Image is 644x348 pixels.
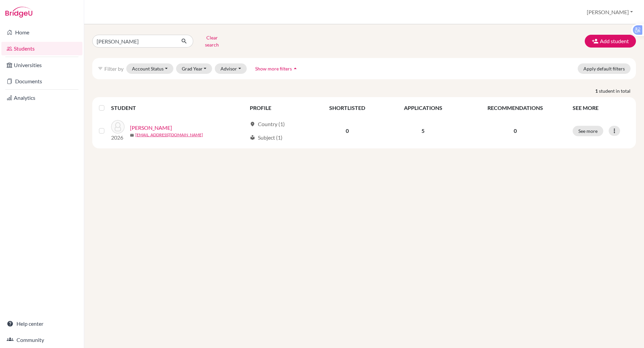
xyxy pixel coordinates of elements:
[573,126,603,136] button: See more
[98,66,103,71] i: filter_list
[111,100,246,116] th: STUDENT
[5,7,32,18] img: Bridge-U
[585,35,636,48] button: Add student
[310,116,384,146] td: 0
[215,63,247,74] button: Advisor
[255,66,292,71] span: Show more filters
[250,134,282,142] div: Subject (1)
[595,87,599,94] strong: 1
[250,120,285,128] div: Country (1)
[111,134,125,142] p: 2026
[250,121,255,127] span: location_on
[249,63,304,74] button: Show more filtersarrow_drop_up
[250,135,255,140] span: local_library
[130,133,134,137] span: mail
[246,100,310,116] th: PROFILE
[135,132,203,138] a: [EMAIL_ADDRESS][DOMAIN_NAME]
[130,124,172,132] a: [PERSON_NAME]
[176,63,212,74] button: Grad Year
[126,63,173,74] button: Account Status
[599,87,636,94] span: student in total
[1,333,82,347] a: Community
[569,100,633,116] th: SEE MORE
[193,32,231,50] button: Clear search
[1,91,82,105] a: Analytics
[292,65,299,72] i: arrow_drop_up
[466,127,565,135] p: 0
[1,42,82,55] a: Students
[1,317,82,330] a: Help center
[584,6,636,19] button: [PERSON_NAME]
[104,65,124,72] span: Filter by
[92,35,176,48] input: Find student by name...
[310,100,384,116] th: SHORTLISTED
[384,100,462,116] th: APPLICATIONS
[111,120,125,134] img: Soriano, Alex
[1,75,82,88] a: Documents
[1,58,82,72] a: Universities
[462,100,569,116] th: RECOMMENDATIONS
[578,63,631,74] button: Apply default filters
[384,116,462,146] td: 5
[1,26,82,39] a: Home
